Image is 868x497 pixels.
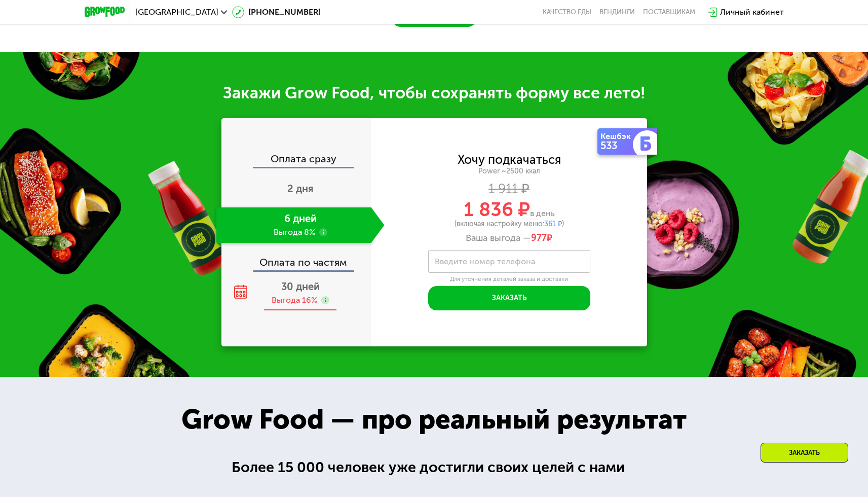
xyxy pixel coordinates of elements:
[287,183,314,195] span: 2 дня
[428,286,590,310] button: Заказать
[272,295,317,306] div: Выгода 16%
[161,399,707,440] div: Grow Food — про реальный результат
[222,154,371,167] div: Оплата сразу
[599,8,635,16] a: Вендинги
[435,259,535,264] label: Введите номер телефона
[232,6,321,18] a: [PHONE_NUMBER]
[371,233,647,244] div: Ваша выгода —
[281,280,320,293] span: 30 дней
[222,247,371,270] div: Оплата по частям
[458,154,561,165] div: Хочу подкачаться
[371,184,647,195] div: 1 911 ₽
[720,6,784,18] div: Личный кабинет
[232,456,636,478] div: Более 15 000 человек уже достигли своих целей с нами
[371,221,647,228] div: (включая настройку меню: )
[531,232,547,243] span: 977
[643,8,695,16] div: поставщикам
[135,8,218,16] span: [GEOGRAPHIC_DATA]
[543,8,591,16] a: Качество еды
[530,208,555,218] span: в день
[600,132,635,140] div: Кешбэк
[464,198,530,221] span: 1 836 ₽
[428,275,590,283] div: Для уточнения деталей заказа и доставки
[600,140,635,151] div: 533
[544,220,562,228] span: 361 ₽
[371,167,647,176] div: Power ~2500 ккал
[761,443,848,463] div: Заказать
[531,233,552,244] span: ₽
